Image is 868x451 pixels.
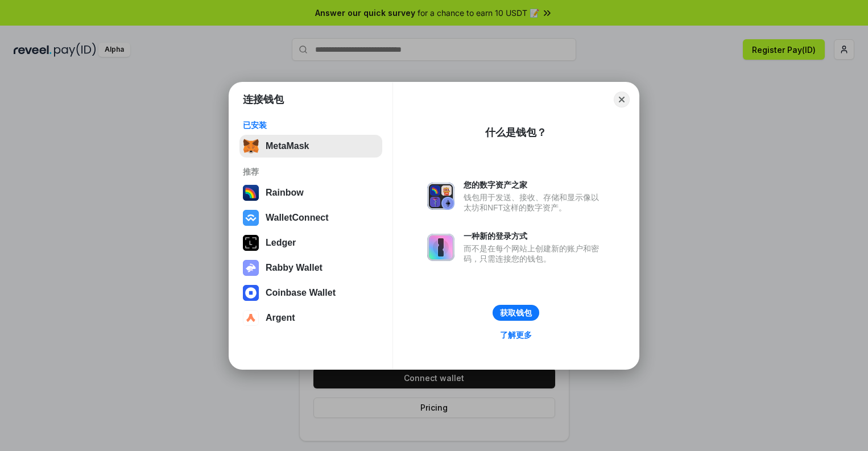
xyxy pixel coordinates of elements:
div: 获取钱包 [500,308,532,318]
div: Coinbase Wallet [266,288,336,298]
div: MetaMask [266,141,309,151]
button: WalletConnect [239,206,382,229]
div: 已安装 [243,120,379,130]
img: svg+xml,%3Csvg%20width%3D%2228%22%20height%3D%2228%22%20viewBox%3D%220%200%2028%2028%22%20fill%3D... [243,310,259,326]
button: Coinbase Wallet [239,282,382,304]
div: 一种新的登录方式 [464,231,605,241]
a: 了解更多 [493,328,539,342]
button: Argent [239,307,382,329]
div: 什么是钱包？ [485,126,547,139]
img: svg+xml,%3Csvg%20xmlns%3D%22http%3A%2F%2Fwww.w3.org%2F2000%2Fsvg%22%20fill%3D%22none%22%20viewBox... [427,234,454,261]
img: svg+xml,%3Csvg%20width%3D%22120%22%20height%3D%22120%22%20viewBox%3D%220%200%20120%20120%22%20fil... [243,185,259,201]
button: Close [614,92,630,107]
button: Rabby Wallet [239,256,382,279]
div: Ledger [266,238,296,248]
div: 了解更多 [500,330,532,340]
div: 而不是在每个网站上创建新的账户和密码，只需连接您的钱包。 [464,243,605,264]
div: 钱包用于发送、接收、存储和显示像以太坊和NFT这样的数字资产。 [464,192,605,213]
div: WalletConnect [266,213,329,223]
img: svg+xml,%3Csvg%20xmlns%3D%22http%3A%2F%2Fwww.w3.org%2F2000%2Fsvg%22%20width%3D%2228%22%20height%3... [243,235,259,251]
img: svg+xml,%3Csvg%20fill%3D%22none%22%20height%3D%2233%22%20viewBox%3D%220%200%2035%2033%22%20width%... [243,138,259,154]
button: MetaMask [239,135,382,158]
button: Ledger [239,231,382,254]
img: svg+xml,%3Csvg%20width%3D%2228%22%20height%3D%2228%22%20viewBox%3D%220%200%2028%2028%22%20fill%3D... [243,210,259,226]
div: 推荐 [243,167,379,177]
img: svg+xml,%3Csvg%20width%3D%2228%22%20height%3D%2228%22%20viewBox%3D%220%200%2028%2028%22%20fill%3D... [243,285,259,301]
img: svg+xml,%3Csvg%20xmlns%3D%22http%3A%2F%2Fwww.w3.org%2F2000%2Fsvg%22%20fill%3D%22none%22%20viewBox... [427,183,454,210]
div: 您的数字资产之家 [464,180,605,190]
div: Argent [266,313,295,323]
img: svg+xml,%3Csvg%20xmlns%3D%22http%3A%2F%2Fwww.w3.org%2F2000%2Fsvg%22%20fill%3D%22none%22%20viewBox... [243,260,259,276]
button: 获取钱包 [493,305,539,321]
button: Rainbow [239,181,382,204]
h1: 连接钱包 [243,93,284,106]
div: Rabby Wallet [266,263,323,273]
div: Rainbow [266,188,304,198]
